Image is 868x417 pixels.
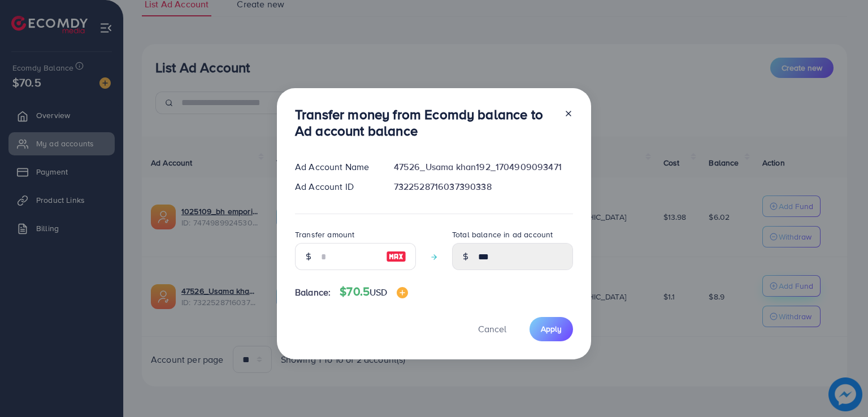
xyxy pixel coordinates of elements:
[286,160,385,173] div: Ad Account Name
[295,106,555,139] h3: Transfer money from Ecomdy balance to Ad account balance
[464,317,520,341] button: Cancel
[397,287,408,298] img: image
[386,250,406,263] img: image
[530,317,573,341] button: Apply
[478,323,506,335] span: Cancel
[286,180,385,193] div: Ad Account ID
[385,160,582,173] div: 47526_Usama khan192_1704909093471
[370,286,387,298] span: USD
[541,323,562,335] span: Apply
[295,229,354,240] label: Transfer amount
[340,285,407,299] h4: $70.5
[385,180,582,193] div: 7322528716037390338
[452,229,553,240] label: Total balance in ad account
[295,286,331,299] span: Balance:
